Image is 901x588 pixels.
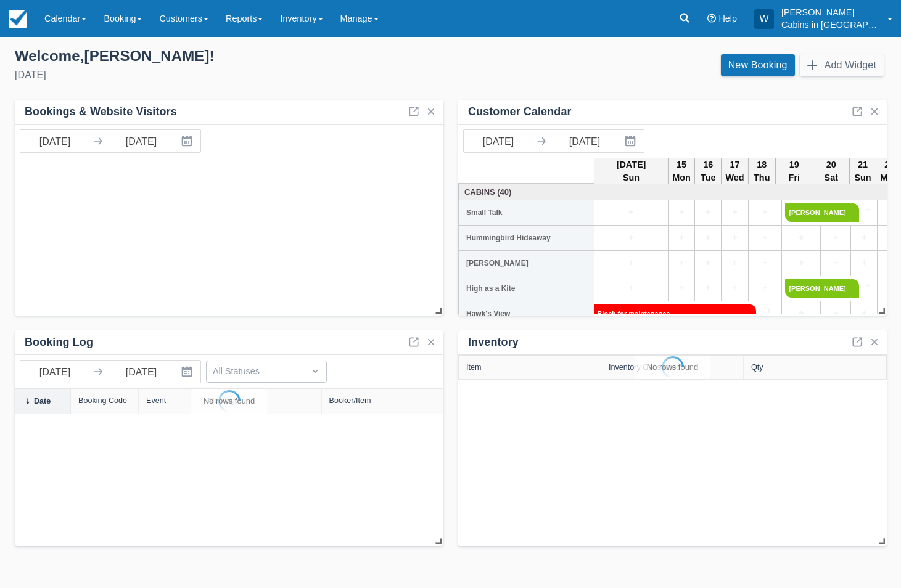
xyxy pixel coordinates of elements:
[594,158,669,185] th: [DATE] Sun
[881,206,900,219] a: +
[775,158,813,185] th: 19 Fri
[748,158,775,185] th: 18 Thu
[695,158,722,185] th: 16 Tue
[725,231,744,245] a: +
[468,105,572,119] div: Customer Calendar
[598,256,665,270] a: +
[598,231,665,245] a: +
[15,68,441,83] div: [DATE]
[25,105,177,119] div: Bookings & Website Visitors
[781,18,880,31] p: Cabins in [GEOGRAPHIC_DATA]
[851,203,874,217] a: +
[672,231,691,245] a: +
[752,282,779,295] a: +
[698,206,718,219] a: +
[462,186,591,198] a: Cabins (40)
[107,361,176,383] input: End Date
[672,282,691,295] a: +
[752,256,779,270] a: +
[722,158,748,185] th: 17 Wed
[468,335,519,349] div: Inventory
[849,158,876,185] th: 21 Sun
[781,6,880,18] p: [PERSON_NAME]
[15,47,441,65] div: Welcome , [PERSON_NAME] !
[824,256,847,270] a: +
[881,282,900,295] a: +
[464,130,533,152] input: Start Date
[598,206,665,219] a: +
[672,256,691,270] a: +
[725,282,744,295] a: +
[785,203,850,222] a: [PERSON_NAME]
[459,301,594,326] th: Hawk's View
[752,206,779,219] a: +
[176,361,200,383] button: Interact with the calendar and add the check-in date for your trip.
[107,130,176,152] input: End Date
[698,231,718,245] a: +
[718,14,737,23] span: Help
[824,307,847,321] a: +
[721,54,795,76] a: New Booking
[854,256,874,270] a: +
[785,256,817,270] a: +
[309,365,321,377] span: Dropdown icon
[800,54,884,76] button: Add Widget
[669,158,695,185] th: 15 Mon
[619,130,644,152] button: Interact with the calendar and add the check-in date for your trip.
[594,304,749,323] a: Block for maintenance
[824,231,847,245] a: +
[672,206,691,219] a: +
[854,231,874,245] a: +
[785,307,817,321] a: +
[459,225,594,250] th: Hummingbird Hideaway
[9,10,27,28] img: checkfront-main-nav-mini-logo.png
[698,256,718,270] a: +
[459,200,594,225] th: Small Talk
[550,130,619,152] input: End Date
[459,276,594,301] th: High as a Kite
[754,9,774,29] div: W
[176,130,200,152] button: Interact with the calendar and add the check-in date for your trip.
[881,231,900,245] a: +
[725,206,744,219] a: +
[25,335,93,349] div: Booking Log
[707,14,716,23] i: Help
[698,282,718,295] a: +
[748,304,778,318] a: +
[854,307,874,321] a: +
[813,158,849,185] th: 20 Sat
[725,256,744,270] a: +
[20,130,89,152] input: Start Date
[785,279,850,298] a: [PERSON_NAME]
[752,231,779,245] a: +
[598,282,665,295] a: +
[785,231,817,245] a: +
[881,256,900,270] a: +
[459,250,594,276] th: [PERSON_NAME]
[20,361,89,383] input: Start Date
[851,279,874,293] a: +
